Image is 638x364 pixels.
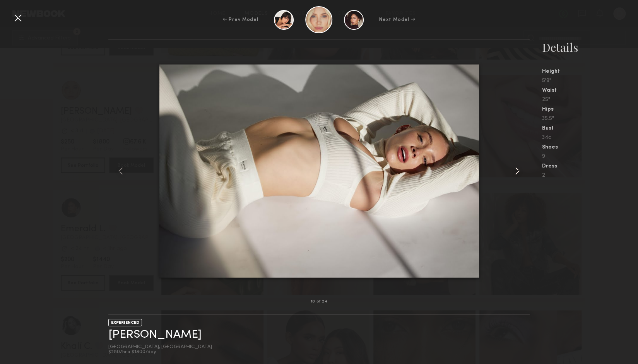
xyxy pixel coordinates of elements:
div: 35.5" [542,116,638,121]
div: Shoes [542,145,638,150]
div: 9 [542,154,638,159]
div: Height [542,69,638,74]
div: Next Model → [379,16,415,23]
div: EXPERIENCED [108,319,142,326]
div: [GEOGRAPHIC_DATA], [GEOGRAPHIC_DATA] [108,345,212,350]
div: Dress [542,164,638,169]
div: 25" [542,97,638,103]
div: 34c [542,135,638,140]
div: 2 [542,173,638,178]
div: Bust [542,126,638,131]
div: ← Prev Model [223,16,258,23]
a: [PERSON_NAME] [108,329,202,341]
div: Waist [542,88,638,93]
div: Details [542,39,638,55]
div: 10 of 24 [310,300,327,304]
div: 5'9" [542,78,638,84]
div: $250/hr • $1800/day [108,350,212,355]
div: Hips [542,107,638,112]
